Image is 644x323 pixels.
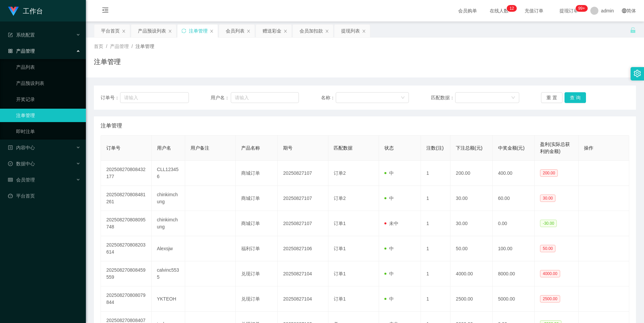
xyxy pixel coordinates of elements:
div: 产品预设列表 [138,24,166,37]
div: 会员加扣款 [300,24,323,37]
td: 兑现订单 [236,286,278,312]
span: 注单管理 [136,44,154,49]
a: 工作台 [8,8,43,13]
span: 产品名称 [241,145,260,151]
td: 商城订单 [236,186,278,211]
i: 图标: close [168,29,172,33]
span: 内容中心 [8,145,35,150]
span: 订单号 [106,145,120,151]
span: 数据中心 [8,161,35,166]
span: 中 [384,271,394,276]
td: 福利订单 [236,236,278,261]
span: 50.00 [540,245,555,252]
td: 0.00 [493,211,535,236]
sup: 12 [507,5,517,12]
td: CLL123456 [152,161,185,186]
i: 图标: unlock [630,27,636,33]
span: 名称： [321,94,336,101]
div: 注单管理 [189,24,208,37]
i: 图标: form [8,33,13,37]
span: 匹配数据 [334,145,353,151]
span: 4000.00 [540,270,560,277]
i: 图标: check-circle-o [8,161,13,166]
span: 订单1 [334,271,346,276]
td: 1 [421,261,450,286]
td: 50.00 [450,236,493,261]
a: 产品预设列表 [16,76,80,90]
i: 图标: close [362,29,366,33]
i: 图标: close [283,29,287,33]
span: 中奖金额(元) [498,145,525,151]
span: 中 [384,296,394,302]
td: 400.00 [493,161,535,186]
i: 图标: down [511,96,515,100]
i: 图标: close [210,29,214,33]
td: 202508270808079844 [101,286,152,312]
td: 30.00 [450,186,493,211]
span: 系统配置 [8,32,35,38]
i: 图标: profile [8,145,13,150]
td: 20250827107 [278,186,328,211]
i: 图标: close [122,29,126,33]
div: 平台首页 [101,24,120,37]
span: 200.00 [540,169,558,177]
div: 赠送彩金 [263,24,281,37]
td: 1 [421,286,450,312]
span: 注单管理 [101,122,122,130]
a: 即时注单 [16,125,80,138]
span: 订单2 [334,196,346,201]
a: 注单管理 [16,109,80,122]
td: 20250827106 [278,236,328,261]
td: 200.00 [450,161,493,186]
td: calvinc5535 [152,261,185,286]
td: 4000.00 [450,261,493,286]
span: 中 [384,246,394,251]
button: 查 询 [565,92,586,103]
td: 8000.00 [493,261,535,286]
i: 图标: close [325,29,329,33]
i: 图标: global [622,8,627,13]
span: 期号 [283,145,292,151]
td: YKTEOH [152,286,185,312]
span: 提现订单 [556,8,582,13]
td: 202508270808432177 [101,161,152,186]
td: 20250827107 [278,161,328,186]
span: 注数(注) [426,145,443,151]
span: 在线人数 [486,8,512,13]
p: 1 [509,5,512,12]
span: 盈利(实际总获利的金额) [540,142,570,154]
span: 中 [384,170,394,176]
i: 图标: appstore-o [8,49,13,53]
h1: 工作台 [23,0,43,22]
span: 产品管理 [110,44,129,49]
span: 订单2 [334,170,346,176]
td: 1 [421,186,450,211]
input: 请输入 [231,92,299,103]
span: 下注总额(元) [456,145,482,151]
td: 20250827104 [278,286,328,312]
span: 订单1 [334,221,346,226]
i: 图标: setting [634,70,641,77]
span: 会员管理 [8,177,35,182]
td: 100.00 [493,236,535,261]
a: 图标: dashboard平台首页 [8,189,80,203]
span: 充值订单 [521,8,547,13]
td: chinkimchung [152,186,185,211]
td: 20250827104 [278,261,328,286]
span: 操作 [584,145,593,151]
span: 产品管理 [8,48,35,54]
td: chinkimchung [152,211,185,236]
span: 订单1 [334,246,346,251]
td: 20250827107 [278,211,328,236]
p: 2 [512,5,514,12]
td: 5000.00 [493,286,535,312]
i: 图标: sync [181,29,186,33]
input: 请输入 [120,92,189,103]
i: 图标: down [401,96,405,100]
span: 订单1 [334,296,346,302]
sup: 975 [576,5,588,12]
td: 兑现订单 [236,261,278,286]
span: / [106,44,107,49]
td: 1 [421,236,450,261]
td: 202508270808095748 [101,211,152,236]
